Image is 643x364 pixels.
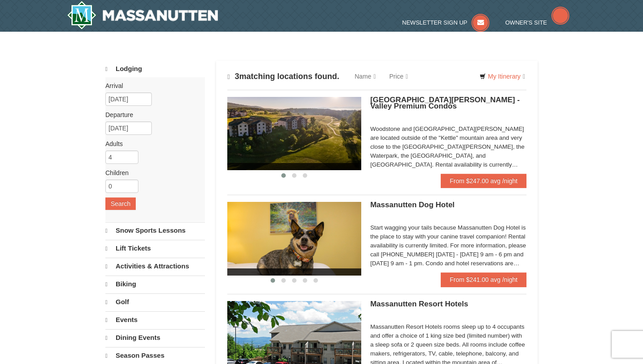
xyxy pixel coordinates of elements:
a: Biking [105,276,205,293]
a: Events [105,311,205,328]
a: Lodging [105,61,205,77]
a: Snow Sports Lessons [105,222,205,239]
span: [GEOGRAPHIC_DATA][PERSON_NAME] - Valley Premium Condos [370,96,520,110]
label: Children [105,168,198,177]
h4: matching locations found. [227,72,339,81]
a: Golf [105,293,205,310]
a: Price [383,67,415,85]
label: Adults [105,139,198,148]
span: Massanutten Dog Hotel [370,201,455,209]
a: Season Passes [105,347,205,364]
img: Massanutten Resort Logo [67,1,218,29]
a: Name [348,67,382,85]
span: Massanutten Resort Hotels [370,300,468,308]
label: Departure [105,110,198,119]
a: Dining Events [105,329,205,346]
span: Newsletter Sign Up [402,19,468,26]
a: Lift Tickets [105,240,205,257]
a: From $241.00 avg /night [441,272,526,287]
div: Start wagging your tails because Massanutten Dog Hotel is the place to stay with your canine trav... [370,223,526,268]
a: Newsletter Sign Up [402,19,490,26]
button: Search [105,197,136,210]
a: Activities & Attractions [105,258,205,275]
span: Owner's Site [505,19,547,26]
a: From $247.00 avg /night [441,174,526,188]
a: Owner's Site [505,19,570,26]
label: Arrival [105,81,198,90]
div: Woodstone and [GEOGRAPHIC_DATA][PERSON_NAME] are located outside of the "Kettle" mountain area an... [370,125,526,169]
span: 3 [235,72,239,81]
a: My Itinerary [474,70,531,83]
a: Massanutten Resort [67,1,218,29]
